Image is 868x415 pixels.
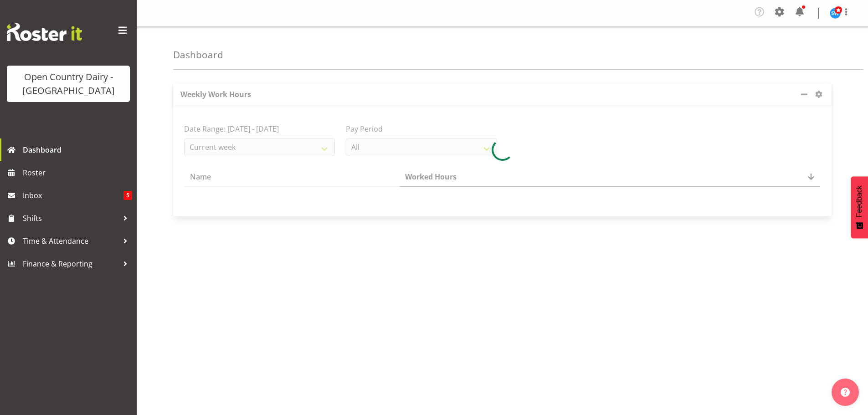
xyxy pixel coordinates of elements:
span: Finance & Reporting [23,257,118,271]
span: Feedback [855,185,863,217]
img: steve-webb7510.jpg [830,8,841,19]
span: Time & Attendance [23,234,118,248]
span: Inbox [23,189,123,202]
span: 5 [123,191,132,200]
h4: Dashboard [173,50,223,60]
button: Feedback - Show survey [851,176,868,238]
span: Roster [23,166,132,179]
span: Dashboard [23,143,132,157]
img: help-xxl-2.png [841,388,850,397]
div: Open Country Dairy - [GEOGRAPHIC_DATA] [16,70,121,97]
span: Shifts [23,211,118,225]
img: Rosterit website logo [7,23,82,41]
